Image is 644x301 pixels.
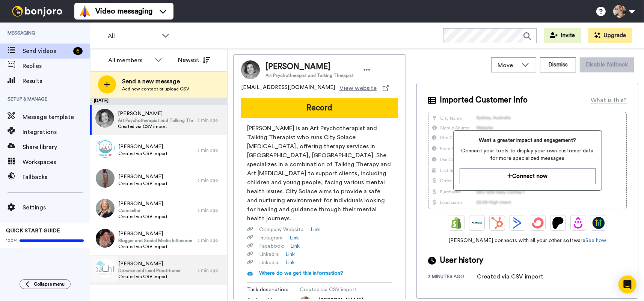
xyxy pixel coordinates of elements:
span: Results [23,77,90,86]
div: 3 min ago [197,117,223,123]
span: Art Psychotherapist and Talking Therapist [265,72,354,78]
span: [PERSON_NAME] [265,61,354,72]
div: Open Intercom Messenger [618,275,636,293]
span: View website [339,84,377,93]
span: Director and Lead Practitioner [118,268,181,274]
span: Instagram : [259,234,284,242]
a: Link [290,242,300,250]
button: Upgrade [588,28,632,43]
img: 1d6f14e9-8704-4f02-b72c-6af3b5caa7cf.jpg [96,169,115,188]
img: ConvertKit [532,217,544,229]
span: Facebook : [259,242,284,250]
img: de4a4fd9-21d5-44ff-864f-9ba7e6214559.jpg [96,229,115,248]
span: Settings [23,203,90,212]
button: Newest [172,53,216,68]
span: Created via CSV import [118,181,167,187]
img: GoHighLevel [593,217,605,229]
span: Collapse menu [34,281,65,287]
div: 3 min ago [197,177,223,183]
span: 100% [6,238,18,244]
a: See how [586,238,606,243]
span: [PERSON_NAME] is an Art Psychotherapist and Talking Therapist who runs City Solace [MEDICAL_DATA]... [247,124,392,223]
img: Drip [572,217,584,229]
img: ActiveCampaign [511,217,523,229]
div: 3 minutes ago [428,274,477,281]
img: bj-logo-header-white.svg [9,6,65,17]
span: Where do we get this information? [259,271,343,276]
span: Fallbacks [23,173,90,182]
span: Company Website : [259,226,305,233]
button: Record [241,98,398,118]
span: Connect your tools to display your own customer data for more specialized messages [460,147,596,162]
span: [PERSON_NAME] connects with all your other software [428,237,627,244]
img: vm-color.svg [79,5,91,17]
img: Hubspot [491,217,503,229]
a: Link [311,226,320,233]
img: 8bb6e308-11ff-4d56-8ce9-c2d606aefb63.png [96,139,115,158]
span: Created via CSV import [118,214,167,220]
div: What is this? [591,96,627,105]
span: Video messaging [95,6,152,17]
div: 3 min ago [197,207,223,213]
img: cbf19bc5-7ad3-4151-bba3-065628af3b60.jpg [95,109,114,128]
a: Link [285,259,295,266]
span: Imported Customer Info [440,95,528,106]
img: Shopify [451,217,463,229]
span: Counsellor [118,208,167,214]
img: Image of Jodun Du-Puy [241,60,260,79]
span: Linkedin : [259,259,279,266]
span: Workspaces [23,158,90,167]
span: [PERSON_NAME] [118,230,192,238]
span: [PERSON_NAME] [118,260,181,268]
span: [PERSON_NAME] [118,143,167,150]
div: 3 min ago [197,237,223,243]
span: User history [440,255,483,266]
span: Created via CSV import [118,244,192,250]
a: View website [339,84,389,93]
span: Send videos [23,47,70,56]
div: 6 [73,47,83,55]
div: Created via CSV import [477,272,543,281]
button: Disable fallback [580,57,634,72]
span: Send a new message [122,77,189,86]
div: All members [108,56,151,65]
span: Want a greater impact and engagement? [460,137,596,144]
span: Created via CSV import [118,123,193,129]
button: Dismiss [540,57,576,72]
span: [PERSON_NAME] [118,110,193,117]
div: 3 min ago [197,147,223,153]
span: All [108,32,158,41]
span: Linkedin : [259,251,279,258]
span: Integrations [23,128,90,137]
span: [PERSON_NAME] [118,200,167,208]
span: Message template [23,113,90,122]
span: [PERSON_NAME] [118,173,167,181]
a: Link [285,251,295,258]
img: Patreon [552,217,564,229]
span: [EMAIL_ADDRESS][DOMAIN_NAME] [241,84,335,93]
span: Move [498,61,518,70]
span: Add new contact or upload CSV [122,86,189,92]
span: Replies [23,62,90,71]
span: Blogger and Social Media Influencer [118,238,192,244]
span: Art Psychotherapist and Talking Therapist [118,117,193,123]
span: Task description : [247,286,300,293]
span: Created via CSV import [118,274,181,280]
span: QUICK START GUIDE [6,228,60,233]
a: Link [290,234,299,242]
img: 1a63e9d9-bbcc-4bb4-a4e9-46a134b9d12d.jpg [96,199,115,218]
button: Invite [544,28,581,43]
button: Collapse menu [20,279,71,289]
div: [DATE] [90,98,227,105]
button: Connect now [460,168,596,184]
img: Ontraport [471,217,483,229]
span: Created via CSV import [118,150,167,157]
span: Share library [23,143,90,152]
div: 3 min ago [197,267,223,273]
span: Created via CSV import [300,286,371,293]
